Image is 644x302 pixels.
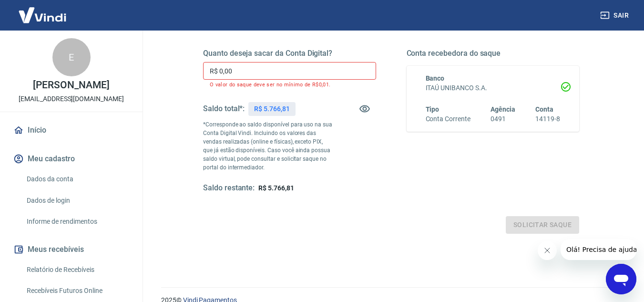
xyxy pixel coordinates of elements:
button: Sair [598,7,633,24]
h6: 0491 [491,114,515,124]
button: Meu cadastro [11,148,131,169]
p: R$ 5.766,81 [254,104,289,114]
a: Relatório de Recebíveis [23,260,131,280]
a: Informe de rendimentos [23,212,131,231]
span: Banco [426,74,445,82]
p: [PERSON_NAME] [33,80,109,90]
a: Dados de login [23,191,131,210]
a: Dados da conta [23,169,131,189]
a: Recebíveis Futuros Online [23,281,131,301]
iframe: Botão para abrir a janela de mensagens [606,264,636,294]
div: E [52,38,91,76]
span: Agência [491,105,515,113]
span: Conta [535,105,553,113]
span: Tipo [426,105,440,113]
h5: Saldo restante: [203,183,255,193]
h6: 14119-8 [535,114,560,124]
h5: Conta recebedora do saque [407,49,580,58]
p: *Corresponde ao saldo disponível para uso na sua Conta Digital Vindi. Incluindo os valores das ve... [203,120,333,172]
iframe: Fechar mensagem [538,241,557,260]
span: R$ 5.766,81 [258,184,294,192]
p: [EMAIL_ADDRESS][DOMAIN_NAME] [19,94,124,104]
h6: Conta Corrente [426,114,470,124]
iframe: Mensagem da empresa [561,239,636,260]
p: O valor do saque deve ser no mínimo de R$0,01. [210,82,369,88]
h6: ITAÚ UNIBANCO S.A. [426,83,561,93]
button: Meus recebíveis [11,239,131,260]
h5: Quanto deseja sacar da Conta Digital? [203,49,376,58]
a: Início [11,120,131,141]
span: Olá! Precisa de ajuda? [6,7,80,14]
h5: Saldo total*: [203,104,245,114]
img: Vindi [11,0,73,30]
